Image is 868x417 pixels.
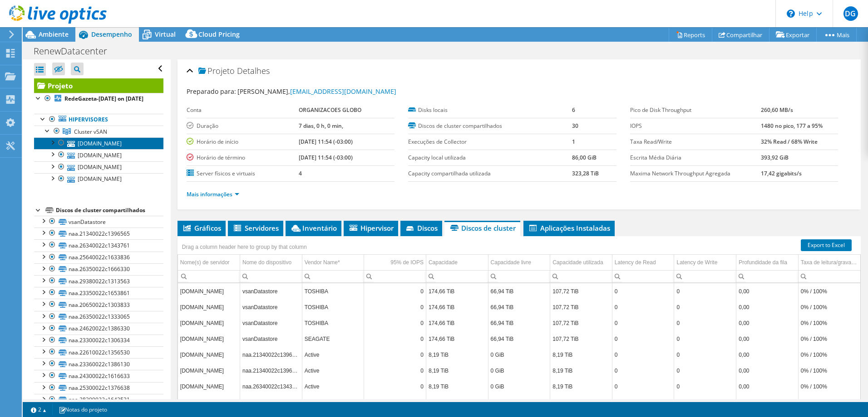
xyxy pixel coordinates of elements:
[198,30,240,39] span: Cloud Pricing
[761,106,793,114] b: 260,60 MB/s
[242,257,291,268] div: Nome do dispositivo
[488,255,550,271] td: Capacidade livre Column
[674,331,736,347] td: Column Latency de Write, Value 0
[426,283,488,299] td: Column Capacidade, Value 174,66 TiB
[615,257,656,268] div: Latency de Read
[408,106,572,115] label: Disks locais
[299,170,302,177] b: 4
[426,378,488,394] td: Column Capacidade, Value 8,19 TiB
[761,122,823,130] b: 1480 no pico, 177 a 95%
[552,257,603,268] div: Capacidade utilizada
[488,283,550,299] td: Column Capacidade livre, Value 66,94 TiB
[299,106,361,114] b: ORGANIZACOES GLOBO
[798,331,860,347] td: Column Taxa de leitura/gravação, Value 0% / 100%
[612,331,674,347] td: Column Latency de Read, Value 0
[769,28,817,42] a: Exportar
[34,137,163,149] a: [DOMAIN_NAME]
[674,363,736,378] td: Column Latency de Write, Value 0
[187,106,299,115] label: Conta
[237,87,396,96] span: [PERSON_NAME],
[761,154,789,161] b: 393,92 GiB
[187,153,299,162] label: Horário de término
[299,138,353,145] b: [DATE] 11:54 (-03:00)
[488,378,550,394] td: Column Capacidade livre, Value 0 GiB
[34,299,163,310] a: naa.20650022c1303833
[798,378,860,394] td: Column Taxa de leitura/gravação, Value 0% / 100%
[64,95,143,102] b: RedeGazeta-[DATE] on [DATE]
[302,270,364,282] td: Column Vendor Name*, Filter cell
[572,154,597,161] b: 86,00 GiB
[240,378,302,394] td: Column Nome do dispositivo, Value naa.26340022c1343761
[232,223,279,233] span: Servidores
[630,169,761,178] label: Maxima Network Throughput Agregada
[74,128,107,136] span: Cluster vSAN
[761,170,802,177] b: 17,42 gigabits/s
[52,404,113,415] a: Notas do projeto
[240,270,302,282] td: Column Nome do dispositivo, Filter cell
[178,331,240,347] td: Column Nome(s) de servidor, Value gztvix-vsan02.redegazeta.net
[550,299,612,315] td: Column Capacidade utilizada, Value 107,72 TiB
[674,378,736,394] td: Column Latency de Write, Value 0
[426,270,488,282] td: Column Capacidade, Filter cell
[187,87,236,96] label: Preparado para:
[240,299,302,315] td: Column Nome do dispositivo, Value vsanDatastore
[612,299,674,315] td: Column Latency de Read, Value 0
[801,257,858,268] div: Taxa de leitura/gravação
[240,255,302,271] td: Nome do dispositivo Column
[34,370,163,382] a: naa.24300022c1616633
[178,347,240,363] td: Column Nome(s) de servidor, Value gztvix-vsan04.redegazeta.net
[736,331,799,347] td: Column Profundidade da fila, Value 0,00
[798,315,860,331] td: Column Taxa de leitura/gravação, Value 0% / 100%
[712,28,769,42] a: Compartilhar
[34,228,163,239] a: naa.21340022c1396565
[674,283,736,299] td: Column Latency de Write, Value 0
[364,315,426,331] td: Column 95% de IOPS, Value 0
[180,241,309,253] div: Drag a column header here to group by that column
[34,252,163,263] a: naa.25640022c1633836
[612,363,674,378] td: Column Latency de Read, Value 0
[674,315,736,331] td: Column Latency de Write, Value 0
[240,347,302,363] td: Column Nome do dispositivo, Value naa.21340022c1396565
[302,283,364,299] td: Column Vendor Name*, Value TOSHIBA
[155,30,176,39] span: Virtual
[429,257,458,268] div: Capacidade
[364,283,426,299] td: Column 95% de IOPS, Value 0
[488,331,550,347] td: Column Capacidade livre, Value 66,94 TiB
[798,394,860,410] td: Column Taxa de leitura/gravação, Value 0% / 100%
[237,65,270,76] span: Detalhes
[34,114,163,126] a: Hipervisores
[798,283,860,299] td: Column Taxa de leitura/gravação, Value 0% / 100%
[198,67,235,76] span: Projeto
[240,394,302,410] td: Column Nome do dispositivo, Value naa.26340022c1343761
[405,223,438,233] span: Discos
[302,315,364,331] td: Column Vendor Name*, Value TOSHIBA
[34,93,163,105] a: RedeGazeta-[DATE] on [DATE]
[30,46,121,56] h1: RenewDatacenter
[34,78,163,93] a: Projeto
[612,315,674,331] td: Column Latency de Read, Value 0
[408,121,572,131] label: Discos de cluster compartilhados
[736,299,799,315] td: Column Profundidade da fila, Value 0,00
[290,87,396,96] a: [EMAIL_ADDRESS][DOMAIN_NAME]
[34,394,163,406] a: naa.28390022c1643531
[240,283,302,299] td: Column Nome do dispositivo, Value vsanDatastore
[178,255,240,271] td: Nome(s) de servidor Column
[798,299,860,315] td: Column Taxa de leitura/gravação, Value 0% / 100%
[91,30,132,39] span: Desempenho
[612,347,674,363] td: Column Latency de Read, Value 0
[34,149,163,161] a: [DOMAIN_NAME]
[572,122,578,130] b: 30
[630,153,761,162] label: Escrita Média Diária
[488,299,550,315] td: Column Capacidade livre, Value 66,94 TiB
[787,10,795,18] svg: \n
[182,223,221,233] span: Gráficos
[674,255,736,271] td: Latency de Write Column
[550,255,612,271] td: Capacidade utilizada Column
[550,270,612,282] td: Column Capacidade utilizada, Filter cell
[302,255,364,271] td: Vendor Name* Column
[674,299,736,315] td: Column Latency de Write, Value 0
[178,299,240,315] td: Column Nome(s) de servidor, Value gztvix-vsan04.redegazeta.net
[34,346,163,358] a: naa.22610022c1356530
[736,270,799,282] td: Column Profundidade da fila, Filter cell
[302,378,364,394] td: Column Vendor Name*, Value Active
